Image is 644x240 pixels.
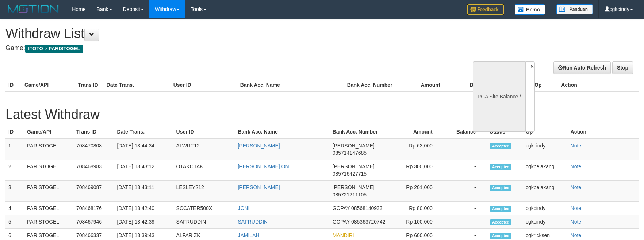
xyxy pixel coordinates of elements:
[467,4,504,15] img: Feedback.jpg
[571,184,582,190] a: Note
[5,45,422,52] h4: Game:
[114,215,173,229] td: [DATE] 13:42:39
[490,233,512,239] span: Accepted
[173,139,235,160] td: ALWI1212
[24,125,73,139] th: Game/API
[114,139,173,160] td: [DATE] 13:44:34
[114,202,173,215] td: [DATE] 13:42:40
[173,181,235,202] td: LESLEY212
[22,78,75,92] th: Game/API
[24,160,73,181] td: PARISTOGEL
[5,139,24,160] td: 1
[238,232,259,238] a: JAMILAH
[444,215,487,229] td: -
[73,125,114,139] th: Trans ID
[173,125,235,139] th: User ID
[392,202,444,215] td: Rp 80,000
[444,125,487,139] th: Balance
[73,215,114,229] td: 708467946
[333,171,367,177] span: 085716427715
[351,219,385,225] span: 085363720742
[333,219,350,225] span: GOPAY
[173,215,235,229] td: SAFRUDDIN
[173,160,235,181] td: OTAKOTAK
[5,125,24,139] th: ID
[473,61,525,132] div: PGA Site Balance /
[73,160,114,181] td: 708468983
[392,125,444,139] th: Amount
[523,125,568,139] th: Op
[344,78,398,92] th: Bank Acc. Number
[333,164,375,169] span: [PERSON_NAME]
[5,181,24,202] td: 3
[75,78,103,92] th: Trans ID
[238,143,280,149] a: [PERSON_NAME]
[73,181,114,202] td: 708469087
[490,185,512,191] span: Accepted
[490,219,512,225] span: Accepted
[392,181,444,202] td: Rp 201,000
[5,26,422,41] h1: Withdraw List
[444,160,487,181] td: -
[571,164,582,169] a: Note
[558,78,639,92] th: Action
[571,205,582,211] a: Note
[5,4,61,15] img: MOTION_logo.png
[523,139,568,160] td: cgkcindy
[238,205,249,211] a: JONI
[235,125,329,139] th: Bank Acc. Name
[571,143,582,149] a: Note
[238,164,289,169] a: [PERSON_NAME] ON
[571,232,582,238] a: Note
[333,192,367,198] span: 085721211105
[5,202,24,215] td: 4
[333,143,375,149] span: [PERSON_NAME]
[104,78,170,92] th: Date Trans.
[556,4,593,14] img: panduan.png
[398,78,451,92] th: Amount
[523,181,568,202] td: cgkbelakang
[238,184,280,190] a: [PERSON_NAME]
[568,125,639,139] th: Action
[532,78,558,92] th: Op
[451,78,500,92] th: Balance
[73,202,114,215] td: 708468176
[24,181,73,202] td: PARISTOGEL
[333,205,350,211] span: GOPAY
[5,160,24,181] td: 2
[24,215,73,229] td: PARISTOGEL
[523,215,568,229] td: cgkcindy
[523,202,568,215] td: cgkcindy
[523,160,568,181] td: cgkbelakang
[392,160,444,181] td: Rp 300,000
[114,160,173,181] td: [DATE] 13:43:12
[444,181,487,202] td: -
[24,139,73,160] td: PARISTOGEL
[114,181,173,202] td: [DATE] 13:43:11
[487,125,523,139] th: Status
[351,205,383,211] span: 08568140933
[490,206,512,212] span: Accepted
[24,202,73,215] td: PARISTOGEL
[333,232,354,238] span: MANDIRI
[490,164,512,170] span: Accepted
[5,78,22,92] th: ID
[444,139,487,160] td: -
[237,78,344,92] th: Bank Acc. Name
[238,219,268,225] a: SAFRUDDIN
[333,150,367,156] span: 085714147685
[571,219,582,225] a: Note
[444,202,487,215] td: -
[553,61,611,74] a: Run Auto-Refresh
[392,139,444,160] td: Rp 63,000
[25,45,83,53] span: ITOTO > PARISTOGEL
[114,125,173,139] th: Date Trans.
[73,139,114,160] td: 708470808
[5,215,24,229] td: 5
[170,78,237,92] th: User ID
[612,61,633,74] a: Stop
[490,143,512,149] span: Accepted
[392,215,444,229] td: Rp 100,000
[333,184,375,190] span: [PERSON_NAME]
[330,125,392,139] th: Bank Acc. Number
